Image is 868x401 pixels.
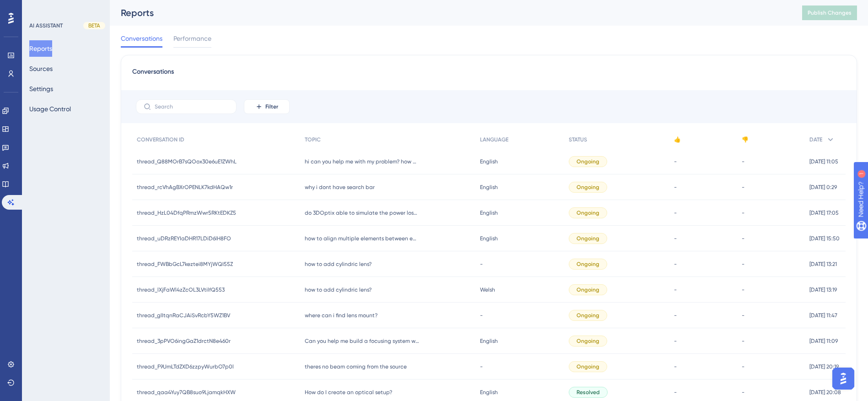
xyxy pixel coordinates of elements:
[742,184,744,191] span: -
[137,209,236,217] span: thread_HzL04DfqPRmzWwr5RKtEDKZ5
[305,235,419,242] span: how to align multiple elements between each other?
[137,337,231,345] span: thread_3pPVO6ingGaZ1drctN8e460r
[64,5,66,12] div: 1
[137,286,225,293] span: thread_lXjFaWl4zZcOL3LVtilfQ553
[742,312,744,319] span: -
[173,33,211,44] span: Performance
[577,389,600,396] span: Resolved
[83,22,105,29] div: BETA
[480,389,498,396] span: English
[577,209,599,217] span: Ongoing
[674,337,677,345] span: -
[802,5,857,20] button: Publish Changes
[809,136,822,143] span: DATE
[137,312,230,319] span: thread_glItqnRaCJAiSvRcbY5WZ1BV
[155,103,229,110] input: Search
[809,260,837,268] span: [DATE] 13:21
[480,286,495,293] span: Welsh
[305,337,419,345] span: Can you help me build a focusing system with an effective focal length 100 mm, and a spectral ran...
[674,136,681,143] span: 👍
[569,136,587,143] span: STATUS
[305,389,392,396] span: How do I create an optical setup?
[137,363,234,370] span: thread_F9UmLTdZXD6zzpyWurbO7p0l
[137,260,233,268] span: thread_FWBbGcL7keztei8MYjWQI55Z
[305,312,377,319] span: where can i find lens mount?
[674,312,677,319] span: -
[577,312,599,319] span: Ongoing
[742,389,744,396] span: -
[29,81,53,97] button: Settings
[121,6,779,19] div: Reports
[577,363,599,370] span: Ongoing
[742,209,744,217] span: -
[137,136,184,143] span: CONVERSATION ID
[577,260,599,268] span: Ongoing
[808,9,852,16] span: Publish Changes
[809,235,840,242] span: [DATE] 15:50
[809,209,839,217] span: [DATE] 17:05
[577,158,599,165] span: Ongoing
[577,235,599,242] span: Ongoing
[674,286,677,293] span: -
[480,260,483,268] span: -
[809,158,838,165] span: [DATE] 11:05
[305,158,419,165] span: hi can you help me with my problem? how can i view the incoherent power reading?
[305,209,419,217] span: do 3DOptix able to simulate the power losses along an optical path?
[121,33,162,44] span: Conversations
[577,337,599,345] span: Ongoing
[305,136,321,143] span: TOPIC
[305,286,372,293] span: how to add cylindric lens?
[29,22,63,29] div: AI ASSISTANT
[577,286,599,293] span: Ongoing
[674,235,677,242] span: -
[674,209,677,217] span: -
[674,363,677,370] span: -
[480,184,498,191] span: English
[809,363,839,370] span: [DATE] 20:19
[29,40,52,57] button: Reports
[480,235,498,242] span: English
[830,365,857,392] iframe: UserGuiding AI Assistant Launcher
[480,337,498,345] span: English
[480,209,498,217] span: English
[480,158,498,165] span: English
[265,103,278,110] span: Filter
[742,260,744,268] span: -
[742,158,744,165] span: -
[480,136,508,143] span: LANGUAGE
[305,260,372,268] span: how to add cylindric lens?
[480,363,483,370] span: -
[137,184,233,191] span: thread_rcVhAgBXrOPENLK7kdHAQw1r
[674,260,677,268] span: -
[742,136,749,143] span: 👎
[742,235,744,242] span: -
[137,158,237,165] span: thread_Q88MOrB7sQOox30e6uE1ZWhL
[742,286,744,293] span: -
[809,286,837,293] span: [DATE] 13:19
[22,2,57,13] span: Need Help?
[674,184,677,191] span: -
[674,158,677,165] span: -
[132,66,174,83] span: Conversations
[674,389,677,396] span: -
[29,101,71,117] button: Usage Control
[480,312,483,319] span: -
[742,337,744,345] span: -
[137,235,231,242] span: thread_uDRzREYIaDHR17LDiD6lH8FO
[809,312,837,319] span: [DATE] 11:47
[742,363,744,370] span: -
[137,389,236,396] span: thread_qaa4Yuy7QB8suo9LjamqkHXW
[244,99,290,114] button: Filter
[809,337,838,345] span: [DATE] 11:09
[305,363,407,370] span: theres no beam coming from the source
[809,184,837,191] span: [DATE] 0:29
[809,389,841,396] span: [DATE] 20:08
[305,184,375,191] span: why i dont have search bar
[577,184,599,191] span: Ongoing
[29,60,53,77] button: Sources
